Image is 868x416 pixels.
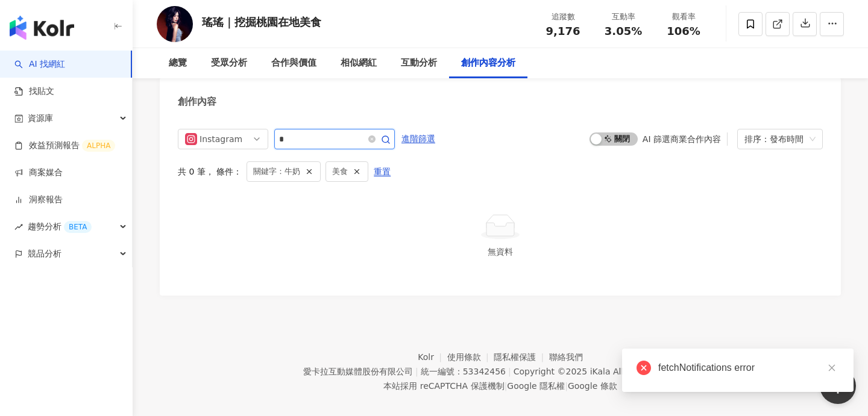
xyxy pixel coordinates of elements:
div: BETA [64,221,92,233]
div: 統一編號：53342456 [421,367,506,376]
div: 追蹤數 [540,11,586,23]
span: | [505,381,508,391]
a: 隱私權保護 [494,352,549,362]
div: fetchNotifications error [658,361,839,375]
a: 商案媒合 [14,167,63,179]
a: 找貼文 [14,85,54,98]
span: | [415,367,418,376]
a: 使用條款 [447,352,494,362]
span: 趨勢分析 [28,213,92,240]
div: Copyright © 2025 All Rights Reserved. [514,367,697,376]
div: 受眾分析 [211,56,247,70]
span: 9,176 [546,25,580,37]
div: 合作與價值 [271,56,316,70]
a: Kolr [418,352,447,362]
span: 關鍵字：牛奶 [253,165,300,178]
span: 3.05% [605,25,642,37]
span: | [508,367,511,376]
span: close-circle [368,134,376,145]
a: 洞察報告 [14,194,63,206]
button: 重置 [373,162,391,181]
span: 資源庫 [28,105,53,132]
span: 進階篩選 [401,129,435,149]
button: 進階篩選 [401,129,436,148]
span: 106% [667,25,700,37]
div: 創作內容分析 [461,56,515,70]
div: 瑤瑤｜挖掘桃園在地美食 [202,14,321,29]
div: 排序：發布時間 [744,129,805,149]
span: | [565,381,568,391]
img: KOL Avatar [157,6,193,42]
div: 創作內容 [178,95,216,108]
span: close-circle [368,135,376,143]
a: 聯絡我們 [549,352,583,362]
a: Google 隱私權 [507,381,565,391]
span: close [828,364,836,372]
div: 無資料 [183,245,818,258]
a: 效益預測報告ALPHA [14,140,115,152]
a: iKala [590,367,611,376]
a: searchAI 找網紅 [14,58,65,70]
span: rise [14,223,23,231]
div: 共 0 筆 ， 條件： [178,161,823,182]
div: 總覽 [169,56,187,70]
div: 愛卡拉互動媒體股份有限公司 [303,367,413,376]
div: 互動率 [600,11,646,23]
div: 觀看率 [661,11,706,23]
span: 重置 [374,163,391,182]
img: logo [10,16,74,40]
span: close-circle [637,361,651,375]
span: 美食 [332,165,348,178]
div: Instagram [200,129,239,149]
span: 本站採用 reCAPTCHA 保護機制 [383,379,617,393]
div: 相似網紅 [341,56,377,70]
div: 互動分析 [401,56,437,70]
div: AI 篩選商業合作內容 [643,134,721,144]
a: Google 條款 [568,381,617,391]
span: 競品分析 [28,240,61,267]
